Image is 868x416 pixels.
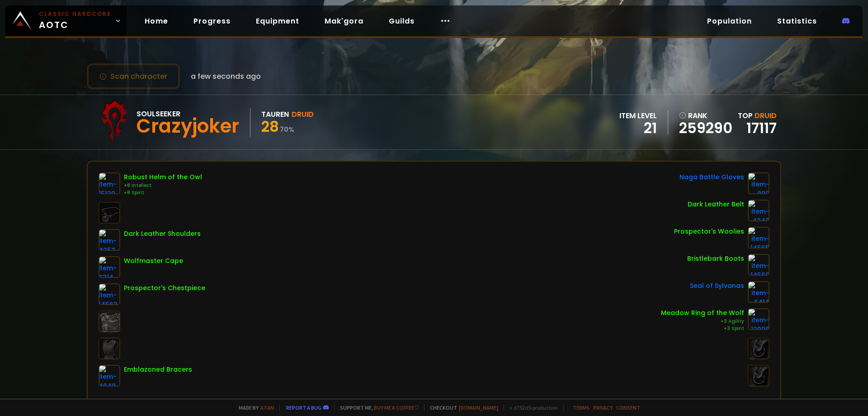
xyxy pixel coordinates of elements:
a: Consent [616,404,640,411]
div: +8 Intellect [124,182,202,189]
div: Prospector's Chestpiece [124,283,205,293]
button: Scan character [87,63,180,89]
a: Mak'gora [317,12,371,30]
span: a few seconds ago [191,71,261,82]
small: 70 % [280,125,294,134]
div: Naga Battle Gloves [679,172,744,182]
a: Privacy [593,404,613,411]
div: +8 Spirit [124,189,202,196]
span: AOTC [39,10,111,32]
a: Classic HardcoreAOTC [5,5,127,36]
div: Tauren [261,109,289,120]
a: Statistics [770,12,824,30]
img: item-4049 [99,365,120,387]
div: Meadow Ring of the Wolf [661,308,744,318]
img: item-14568 [748,254,769,276]
span: Made by [233,404,274,411]
div: Prospector's Woolies [674,227,744,236]
a: 259290 [679,121,732,135]
a: Guilds [382,12,422,30]
div: Robust Helm of the Owl [124,172,202,182]
small: Classic Hardcore [39,10,111,18]
a: Population [700,12,759,30]
div: Emblazoned Bracers [124,365,192,374]
div: Crazyjoker [137,120,239,133]
a: Buy me a coffee [374,404,419,411]
div: Soulseeker [137,108,239,120]
a: Progress [186,12,238,30]
div: Dark Leather Shoulders [124,229,201,239]
img: item-12006 [748,308,769,330]
div: Top [738,110,777,121]
span: Checkout [424,404,498,411]
a: Report a bug [286,404,321,411]
span: Support me, [334,404,419,411]
img: item-4249 [748,200,769,221]
div: +3 Spirit [661,325,744,332]
div: Druid [292,109,314,120]
a: Home [137,12,175,30]
a: Equipment [249,12,307,30]
span: 28 [261,116,279,137]
a: [DOMAIN_NAME] [459,404,498,411]
span: v. d752d5 - production [504,404,558,411]
img: item-14562 [99,283,120,305]
a: Terms [573,404,590,411]
img: item-14565 [748,227,769,249]
a: 17117 [746,118,777,138]
img: item-6414 [748,281,769,303]
img: item-4252 [99,229,120,251]
div: Bristlebark Boots [687,254,744,263]
a: a fan [260,404,274,411]
div: Wolfmaster Cape [124,256,183,266]
div: Dark Leather Belt [688,200,744,209]
img: item-6314 [99,256,120,278]
img: item-888 [748,172,769,194]
img: item-15129 [99,172,120,194]
div: +3 Agility [661,318,744,325]
div: rank [679,110,732,121]
span: Druid [755,110,777,121]
div: Seal of Sylvanas [690,281,744,291]
div: 21 [619,121,657,135]
div: item level [619,110,657,121]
